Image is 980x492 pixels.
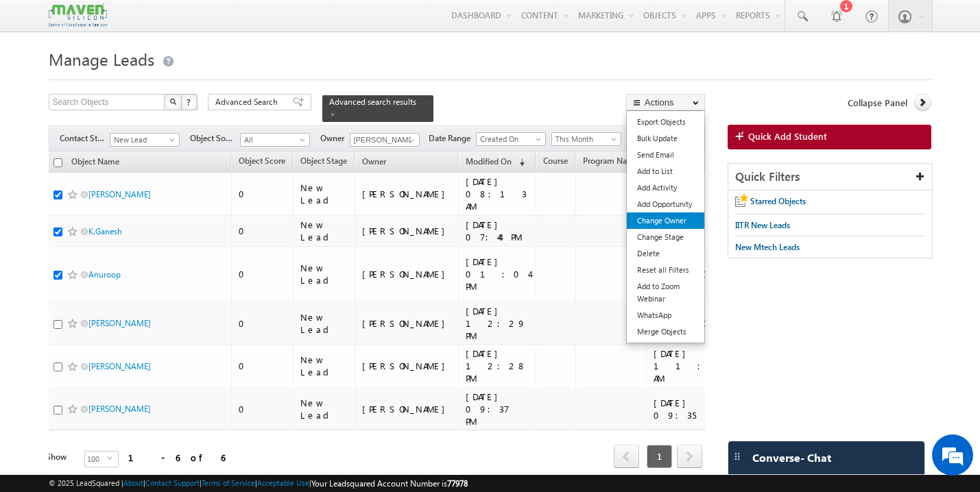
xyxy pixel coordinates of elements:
[477,133,542,145] span: Created On
[750,196,806,206] span: Starred Objects
[627,307,704,323] a: WhatsApp
[476,132,546,146] a: Created On
[466,175,529,212] div: [DATE] 08:13 AM
[300,262,348,286] div: New Lead
[23,72,58,90] img: d_60004797649_company_0_60004797649
[627,245,704,262] a: Delete
[107,455,118,461] span: select
[232,153,292,171] a: Object Score
[294,153,354,171] a: Object Stage
[429,132,476,145] span: Date Range
[110,134,176,146] span: New Lead
[88,189,151,199] a: [PERSON_NAME]
[110,133,180,147] a: New Lead
[239,317,287,330] div: 0
[225,7,258,40] div: Minimize live chat window
[583,156,638,166] span: Program Name
[46,451,73,463] div: Show
[627,212,704,229] a: Change Owner
[459,153,531,171] a: Modified On (sorted descending)
[735,242,800,252] span: New Mtech Leads
[732,451,743,462] img: carter-drag
[145,478,200,487] a: Contact Support
[187,96,193,108] span: ?
[88,361,151,371] a: [PERSON_NAME]
[239,188,287,200] div: 0
[362,188,452,200] div: [PERSON_NAME]
[551,132,621,146] a: This Month
[239,268,287,280] div: 0
[626,94,705,111] button: Actions
[128,450,225,465] div: 1 - 6 of 6
[362,360,452,372] div: [PERSON_NAME]
[49,48,154,70] span: Manage Leads
[728,125,931,149] a: Quick Add Student
[514,157,525,168] span: (sorted descending)
[239,403,287,415] div: 0
[311,478,468,489] span: Your Leadsquared Account Number is
[362,317,452,330] div: [PERSON_NAME]
[300,182,348,206] div: New Lead
[466,156,512,167] span: Modified On
[257,478,309,487] a: Acceptable Use
[240,133,310,147] a: All
[320,132,350,145] span: Owner
[543,156,568,166] span: Course
[748,130,827,143] span: Quick Add Student
[85,452,107,467] span: 100
[614,445,639,468] span: prev
[239,225,287,237] div: 0
[88,226,122,236] a: K.Ganesh
[466,347,529,384] div: [DATE] 12:28 PM
[627,163,704,180] a: Add to List
[654,347,732,384] div: [DATE] 11:08 AM
[614,446,639,468] a: prev
[362,156,386,167] span: Owner
[466,219,529,243] div: [DATE] 07:44 PM
[654,397,732,421] div: [DATE] 09:35 PM
[627,130,704,147] a: Bulk Update
[362,225,452,237] div: [PERSON_NAME]
[169,98,176,105] img: Search
[202,478,255,487] a: Terms of Service
[49,3,106,27] img: Custom Logo
[447,478,468,489] span: 77978
[752,452,831,464] span: Converse - Chat
[215,96,282,108] span: Advanced Search
[49,477,468,490] span: © 2025 LeadSquared | | | | |
[536,153,575,171] a: Course
[329,97,416,107] span: Advanced search results
[627,114,704,130] a: Export Objects
[300,219,348,243] div: New Lead
[300,156,347,166] span: Object Stage
[71,72,230,90] div: Chat with us now
[241,134,306,146] span: All
[677,446,702,468] a: next
[300,354,348,378] div: New Lead
[239,156,285,166] span: Object Score
[350,133,420,147] input: Type to Search
[53,158,62,167] input: Check all records
[362,403,452,415] div: [PERSON_NAME]
[239,360,287,372] div: 0
[466,391,529,428] div: [DATE] 09:37 PM
[627,180,704,196] a: Add Activity
[627,278,704,307] a: Add to Zoom Webinar
[627,147,704,163] a: Send Email
[627,323,704,340] a: Merge Objects
[18,127,250,375] textarea: Type your message and hit 'Enter'
[848,97,907,109] span: Collapse Panel
[466,305,529,342] div: [DATE] 12:29 PM
[735,220,790,230] span: IITR New Leads
[552,133,617,145] span: This Month
[190,132,240,145] span: Object Source
[362,268,452,280] div: [PERSON_NAME]
[401,134,418,147] a: Show All Items
[627,196,704,212] a: Add Opportunity
[88,269,121,280] a: Anuroop
[576,153,645,171] a: Program Name
[187,386,249,404] em: Start Chat
[466,256,529,293] div: [DATE] 01:04 PM
[60,132,110,145] span: Contact Stage
[64,154,126,172] a: Object Name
